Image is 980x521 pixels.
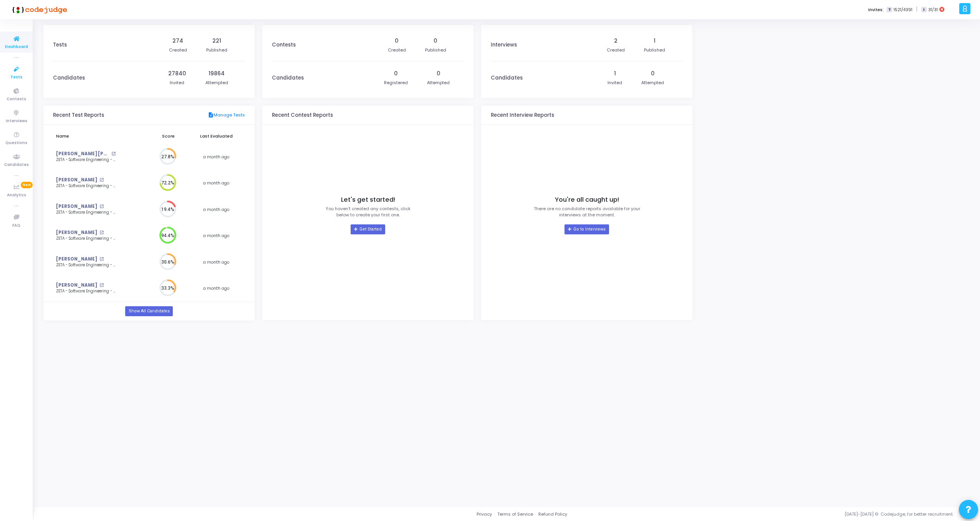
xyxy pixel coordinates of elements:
img: logo [10,2,67,17]
div: Created [388,47,406,53]
div: ZETA - Software Engineering - 2025 - [DATE] [56,183,116,189]
a: Privacy [477,511,492,518]
div: Published [425,47,446,53]
a: [PERSON_NAME] [56,282,97,289]
div: Registered [384,80,408,86]
div: Invited [608,80,622,86]
div: 274 [172,37,183,45]
div: 0 [437,70,440,78]
th: Score [149,129,187,144]
div: 221 [212,37,221,45]
h4: Let's get started! [341,196,395,204]
div: Created [607,47,625,53]
span: I [921,7,926,13]
div: Published [644,47,665,53]
th: Name [53,129,149,144]
span: 31/31 [928,7,938,13]
mat-icon: open_in_new [99,204,104,209]
div: ZETA - Software Engineering - 2025 - [DATE] [56,210,116,216]
mat-icon: open_in_new [99,257,104,261]
h3: Interviews [491,42,517,48]
div: 2 [614,37,617,45]
div: 0 [651,70,655,78]
span: Interviews [6,118,27,124]
a: Show All Candidates [125,306,172,316]
div: [DATE]-[DATE] © Codejudge, for better recruitment. [567,511,970,518]
div: 0 [434,37,437,45]
span: 1521/4391 [894,7,912,13]
a: Refund Policy [538,511,567,518]
span: T [887,7,892,13]
a: Terms of Service [497,511,533,518]
a: [PERSON_NAME] [56,177,97,183]
div: 27840 [168,70,186,78]
td: a month ago [187,222,245,249]
td: a month ago [187,249,245,275]
div: 0 [394,70,398,78]
td: a month ago [187,170,245,196]
span: | [916,5,917,13]
h3: Tests [53,42,67,48]
div: 0 [395,37,399,45]
h3: Candidates [53,75,85,81]
a: [PERSON_NAME] [PERSON_NAME] Kottam [56,151,109,157]
a: Go to Interviews [564,224,609,234]
h3: Recent Contest Reports [272,112,333,118]
td: a month ago [187,275,245,302]
mat-icon: open_in_new [111,152,116,156]
span: FAQ [12,222,20,229]
p: You haven’t created any contests, click below to create your first one. [326,206,411,218]
a: [PERSON_NAME] [56,203,97,210]
h3: Contests [272,42,296,48]
a: [PERSON_NAME] [56,229,97,236]
div: Attempted [427,80,450,86]
div: Published [206,47,227,53]
mat-icon: description [208,112,214,119]
h3: Candidates [272,75,304,81]
mat-icon: open_in_new [99,231,104,235]
div: Created [169,47,187,53]
th: Last Evaluated [187,129,245,144]
div: ZETA - Software Engineering - 2025 - [DATE] [56,236,116,242]
mat-icon: open_in_new [99,178,104,182]
span: Dashboard [5,44,28,50]
span: Questions [5,140,27,146]
span: New [21,182,33,188]
a: Get Started [351,224,385,234]
mat-icon: open_in_new [99,283,104,287]
div: ZETA - Software Engineering - 2025 - [DATE] [56,262,116,268]
span: Analytics [7,192,26,199]
div: ZETA - Software Engineering - 2025 - [DATE] [56,157,116,163]
a: Manage Tests [208,112,245,119]
p: There are no candidate reports available for your interviews at the moment. [534,206,640,218]
div: 1 [654,37,656,45]
span: Contests [7,96,26,103]
a: [PERSON_NAME] [56,256,97,262]
td: a month ago [187,196,245,223]
div: Invited [170,80,184,86]
div: ZETA - Software Engineering - 2025 - [DATE] [56,289,116,294]
div: 19864 [209,70,225,78]
h3: Recent Interview Reports [491,112,554,118]
h3: Recent Test Reports [53,112,104,118]
h4: You're all caught up! [555,196,619,204]
div: 1 [614,70,616,78]
div: Attempted [205,80,228,86]
h3: Candidates [491,75,523,81]
label: Invites: [868,7,884,13]
span: Tests [10,74,22,81]
td: a month ago [187,144,245,170]
div: Attempted [641,80,664,86]
span: Candidates [4,162,29,168]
